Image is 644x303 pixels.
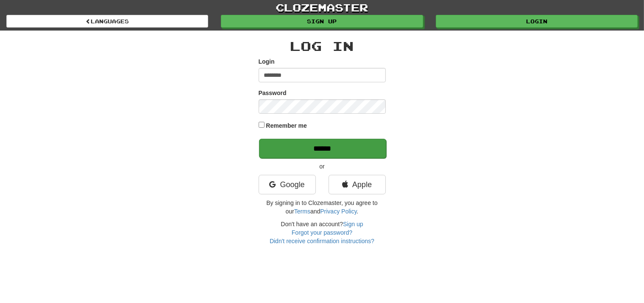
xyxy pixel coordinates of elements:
a: Terms [294,208,310,215]
a: Login [436,15,638,28]
a: Languages [6,15,208,28]
label: Password [259,89,287,97]
p: By signing in to Clozemaster, you agree to our and . [259,199,386,216]
label: Remember me [266,121,307,130]
a: Didn't receive confirmation instructions? [270,238,374,244]
a: Sign up [221,15,423,28]
p: or [259,162,386,171]
a: Sign up [343,221,363,227]
a: Google [259,175,316,194]
label: Login [259,57,275,66]
div: Don't have an account? [259,220,386,245]
h2: Log In [259,39,386,53]
a: Apple [329,175,386,194]
a: Privacy Policy [320,208,357,215]
a: Forgot your password? [292,229,352,236]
